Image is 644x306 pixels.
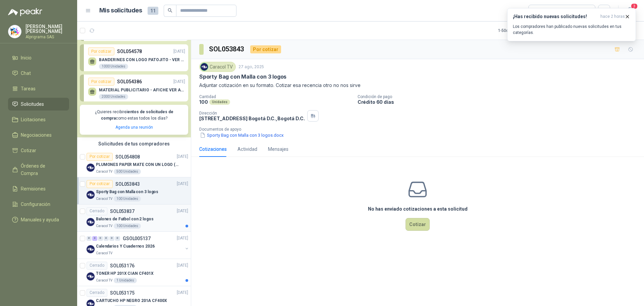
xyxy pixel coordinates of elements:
[88,47,114,55] div: Por cotizar
[115,155,140,159] p: SOL054808
[115,182,140,186] p: SOL053843
[498,25,537,36] div: 1 - 50 de 54
[115,125,153,130] a: Agenda una reunión
[101,110,173,121] b: cientos de solicitudes de compra
[8,129,69,141] a: Negociaciones
[87,236,92,241] div: 0
[77,259,191,286] a: CerradoSOL053176[DATE] Company LogoTONER HP 201X CIAN CF401XCaracol TV1 Unidades
[84,109,184,122] p: ¿Quieres recibir como estas todos los días?
[123,236,151,241] p: GSOL005137
[237,145,257,153] div: Actividad
[21,70,31,77] span: Chat
[8,144,69,157] a: Cotizar
[96,216,154,222] p: Balones de Futbol con 2 logos
[21,116,46,123] span: Licitaciones
[177,235,188,242] p: [DATE]
[117,48,142,55] p: SOL054578
[87,207,107,215] div: Cerrado
[25,35,69,39] p: Alprigrama SAS
[21,131,52,139] span: Negociaciones
[8,160,69,180] a: Órdenes de Compra
[177,208,188,214] p: [DATE]
[8,182,69,195] a: Remisiones
[87,289,107,297] div: Cerrado
[238,64,264,70] p: 27 ago, 2025
[358,99,641,105] p: Crédito 60 días
[8,67,69,80] a: Chat
[96,223,112,229] p: Caracol TV
[173,48,185,55] p: [DATE]
[96,270,154,277] p: TONER HP 201X CIAN CF401X
[268,145,288,153] div: Mensajes
[177,262,188,269] p: [DATE]
[99,94,128,99] div: 2000 Unidades
[87,272,95,280] img: Company Logo
[199,127,641,132] p: Documentos de apoyo
[87,234,190,256] a: 0 3 0 0 0 0 GSOL005137[DATE] Company LogoCalendarios Y Cuadernos 2026Caracol TV
[148,7,158,15] span: 11
[199,132,284,139] button: Sporty Bag con Malla con 3 logos.docx
[507,8,636,41] button: ¡Has recibido nuevas solicitudes!hace 2 horas Los compradores han publicado nuevas solicitudes en...
[87,153,113,161] div: Por cotizar
[199,145,227,153] div: Cotizaciones
[110,263,135,268] p: SOL053176
[177,154,188,160] p: [DATE]
[533,7,547,14] div: Todas
[96,162,179,168] p: PLUMONES PAPER MATE CON UN LOGO (SEGUN REF.ADJUNTA)
[96,278,112,283] p: Caracol TV
[209,99,230,105] div: Unidades
[368,205,468,213] h3: No has enviado cotizaciones a esta solicitud
[624,5,636,17] button: 3
[115,236,120,241] div: 0
[8,213,69,226] a: Manuales y ayuda
[110,209,135,214] p: SOL053837
[99,6,142,15] h1: Mis solicitudes
[250,45,281,53] div: Por cotizar
[21,85,36,92] span: Tareas
[80,44,188,71] a: Por cotizarSOL054578[DATE] BANDERINES CON LOGO PATOJITO - VER DOC ADJUNTO1000 Unidades
[99,64,128,69] div: 1000 Unidades
[209,44,245,54] h3: SOL053843
[8,25,21,38] img: Company Logo
[96,251,112,256] p: Caracol TV
[80,75,188,101] a: Por cotizarSOL054386[DATE] MATERIAL PUBLICITARIO - AFICHE VER ADJUNTO2000 Unidades
[87,191,95,199] img: Company Logo
[199,62,236,72] div: Caracol TV
[114,278,137,283] div: 1 Unidades
[114,223,141,229] div: 100 Unidades
[96,298,167,304] p: CARTUCHO HP NEGRO 201A CF400X
[21,54,32,61] span: Inicio
[110,291,135,295] p: SOL053175
[199,111,305,116] p: Dirección
[77,177,191,205] a: Por cotizarSOL053843[DATE] Company LogoSporty Bag con Malla con 3 logosCaracol TV100 Unidades
[21,216,59,223] span: Manuales y ayuda
[109,236,114,241] div: 0
[88,78,114,86] div: Por cotizar
[199,94,352,99] p: Cantidad
[77,205,191,232] a: CerradoSOL053837[DATE] Company LogoBalones de Futbol con 2 logosCaracol TV100 Unidades
[177,290,188,296] p: [DATE]
[96,169,112,174] p: Caracol TV
[114,169,141,174] div: 500 Unidades
[96,196,112,202] p: Caracol TV
[117,78,142,85] p: SOL054386
[87,245,95,253] img: Company Logo
[87,164,95,172] img: Company Logo
[631,3,638,9] span: 3
[8,113,69,126] a: Licitaciones
[199,116,305,121] p: [STREET_ADDRESS] Bogotá D.C. , Bogotá D.C.
[99,88,185,92] p: MATERIAL PUBLICITARIO - AFICHE VER ADJUNTO
[600,14,625,19] span: hace 2 horas
[168,8,172,13] span: search
[98,236,103,241] div: 0
[199,82,636,89] p: Adjuntar cotización en su formato. Cotizar esa recencia otro no nos sirve
[513,14,598,19] h3: ¡Has recibido nuevas solicitudes!
[8,51,69,64] a: Inicio
[77,137,191,150] div: Solicitudes de tus compradores
[199,73,286,80] p: Sporty Bag con Malla con 3 logos
[21,100,44,108] span: Solicitudes
[199,99,208,105] p: 100
[87,262,107,270] div: Cerrado
[25,24,69,34] p: [PERSON_NAME] [PERSON_NAME]
[92,236,97,241] div: 3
